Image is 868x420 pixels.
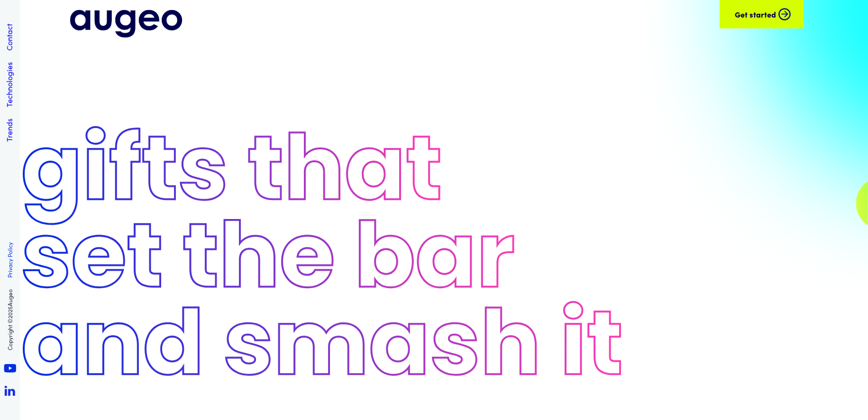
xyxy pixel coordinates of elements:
p: Copyright © Augeo [6,289,14,350]
a: Contact [4,24,14,51]
img: Augeo logo [64,4,188,43]
a: Trends [4,119,14,142]
a: Technologies [4,62,14,107]
span: 2025 [6,306,14,319]
a: Privacy Policy [6,242,14,278]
